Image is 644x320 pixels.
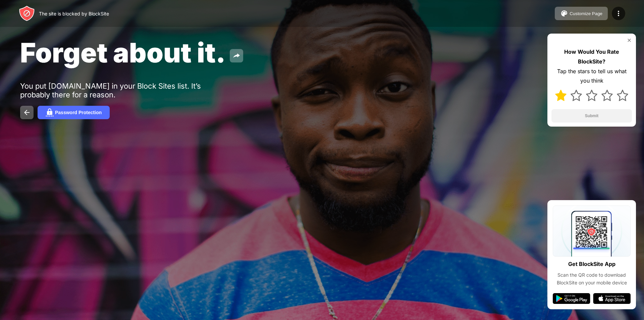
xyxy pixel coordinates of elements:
[23,108,31,117] img: back.svg
[601,90,613,101] img: star.svg
[627,38,632,43] img: rate-us-close.svg
[551,66,632,86] div: Tap the stars to tell us what you think
[555,7,608,20] button: Customize Page
[553,271,631,286] div: Scan the QR code to download BlockSite on your mobile device
[555,90,567,101] img: star-full.svg
[570,11,602,16] div: Customize Page
[568,259,615,269] div: Get BlockSite App
[39,11,109,16] div: The site is blocked by BlockSite
[55,110,102,115] div: Password Protection
[232,52,240,60] img: share.svg
[19,5,35,21] img: header-logo.svg
[553,205,631,257] img: qrcode.svg
[46,108,54,117] img: password.svg
[551,109,632,123] button: Submit
[614,9,623,17] img: menu-icon.svg
[571,90,582,101] img: star.svg
[617,90,628,101] img: star.svg
[553,293,590,304] img: google-play.svg
[551,47,632,66] div: How Would You Rate BlockSite?
[586,90,597,101] img: star.svg
[20,82,227,99] div: You put [DOMAIN_NAME] in your Block Sites list. It’s probably there for a reason.
[20,36,226,69] span: Forget about it.
[38,106,110,119] button: Password Protection
[593,293,631,304] img: app-store.svg
[560,9,568,17] img: pallet.svg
